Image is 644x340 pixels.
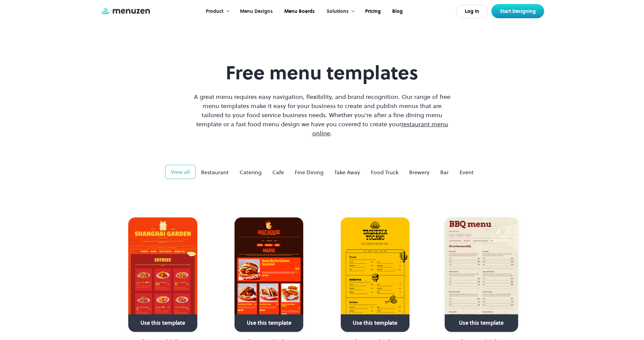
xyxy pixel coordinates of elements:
a: Blog [386,1,408,22]
div: Product [206,8,223,15]
div: Bar [440,168,449,176]
a: Pricing [359,1,386,22]
div: View all [171,168,190,176]
div: Fine Dining [295,168,324,176]
p: A great menu requires easy navigation, flexibility, and brand recognition. Our range of free menu... [192,92,452,138]
div: Event [460,168,474,176]
div: Brewery [409,168,429,176]
div: Product [199,1,234,22]
h1: Free menu templates [192,61,452,84]
a: Menu Boards [278,1,320,22]
a: Start Designing [491,4,544,18]
div: Food Truck [371,168,398,176]
a: Use this template [235,217,303,332]
a: Log In [456,5,488,18]
div: Catering [240,168,262,176]
a: Use this template [445,217,518,332]
a: Use this template [128,217,197,332]
div: Cafe [272,168,284,176]
a: Menu Designs [234,1,278,22]
div: Take Away [334,168,360,176]
div: Restaurant [201,168,229,176]
a: Use this template [341,217,409,332]
div: Solutions [320,1,359,22]
div: Solutions [327,8,349,15]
